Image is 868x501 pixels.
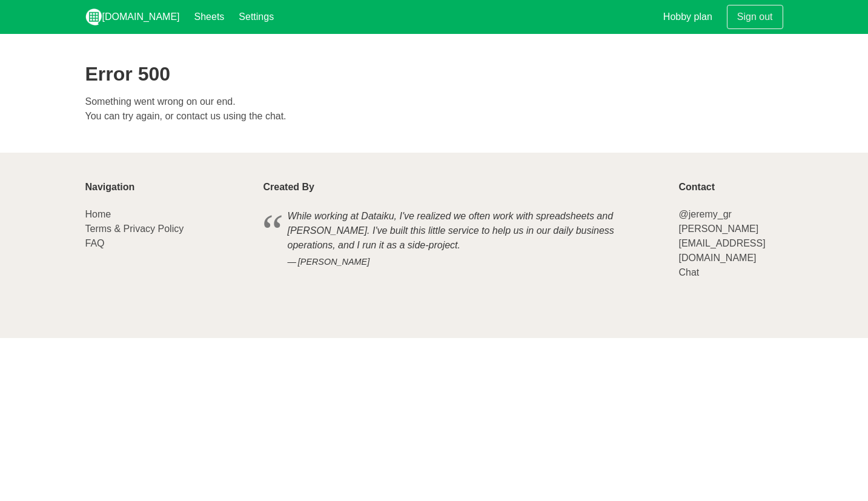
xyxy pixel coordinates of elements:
[85,224,184,234] a: Terms & Privacy Policy
[85,95,783,124] p: Something went wrong on our end. You can try again, or contact us using the chat.
[85,209,111,219] a: Home
[85,238,105,248] a: FAQ
[678,267,699,277] a: Chat
[288,256,640,269] cite: [PERSON_NAME]
[678,182,783,193] p: Contact
[678,224,765,263] a: [PERSON_NAME][EMAIL_ADDRESS][DOMAIN_NAME]
[263,207,664,271] blockquote: While working at Dataiku, I've realized we often work with spreadsheets and [PERSON_NAME]. I've b...
[678,209,731,219] a: @jeremy_gr
[85,8,102,25] img: logo_v2_white.png
[85,63,783,85] h1: Error 500
[263,182,664,193] p: Created By
[85,182,249,193] p: Navigation
[727,5,783,29] a: Sign out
